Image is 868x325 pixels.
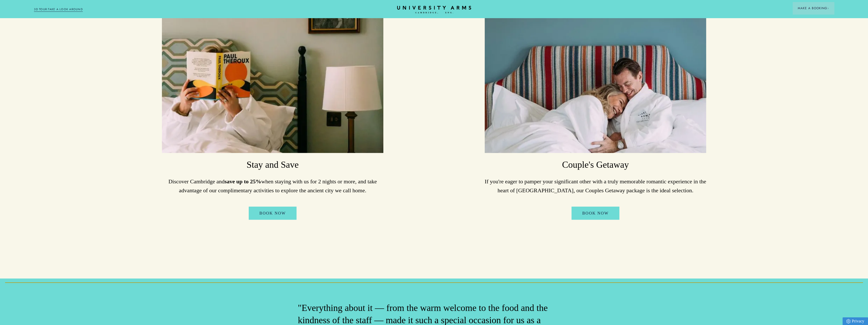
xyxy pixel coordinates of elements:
strong: save up to 25% [224,178,261,185]
img: Arrow icon [827,7,829,9]
p: If you're eager to pamper your significant other with a truly memorable romantic experience in th... [485,177,706,195]
h3: Couple's Getaway [485,159,706,171]
h3: Stay and Save [162,159,383,171]
button: Make a BookingArrow icon [793,2,834,14]
p: Discover Cambridge and when staying with us for 2 nights or more, and take advantage of our compl... [162,177,383,195]
a: Home [397,6,471,14]
img: Privacy [846,319,850,323]
span: Make a Booking [798,6,829,10]
a: Book Now [572,207,620,220]
img: image-f4e1a659d97a2c4848935e7cabdbc8898730da6b-4000x6000-jpg [162,5,383,153]
img: image-3316b7a5befc8609608a717065b4aaa141e00fd1-3889x5833-jpg [485,5,706,153]
a: 3D TOUR:TAKE A LOOK AROUND [34,7,83,12]
a: Book Now [249,207,297,220]
a: Privacy [842,317,868,325]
